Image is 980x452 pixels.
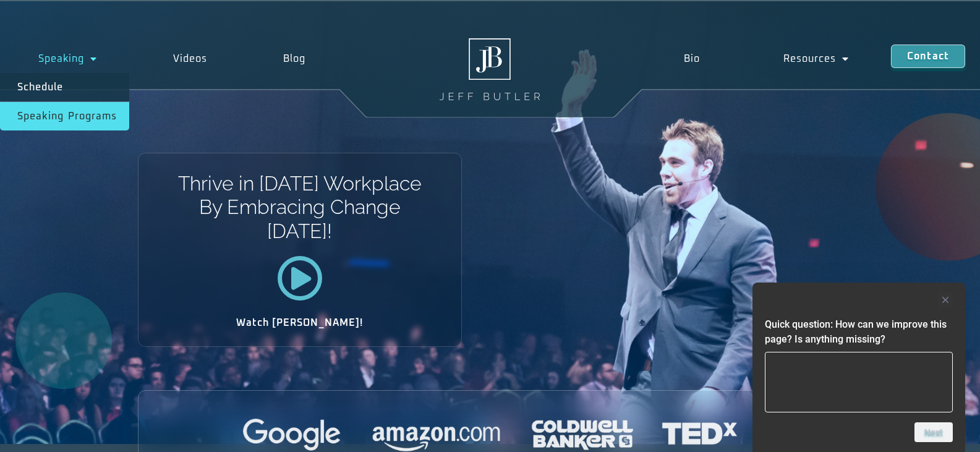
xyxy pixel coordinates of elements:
button: Hide survey [938,292,953,307]
nav: Menu [642,45,890,73]
a: Bio [642,45,741,73]
h1: Thrive in [DATE] Workplace By Embracing Change [DATE]! [177,172,422,243]
button: Next question [914,422,953,442]
a: Resources [742,45,891,73]
span: Contact [907,51,949,61]
a: Contact [891,45,965,68]
h2: Quick question: How can we improve this page? Is anything missing? [765,317,953,347]
textarea: Quick question: How can we improve this page? Is anything missing? [765,352,953,412]
a: Videos [135,45,245,73]
a: Blog [245,45,344,73]
div: Quick question: How can we improve this page? Is anything missing? [765,292,953,442]
h2: Watch [PERSON_NAME]! [182,318,418,328]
